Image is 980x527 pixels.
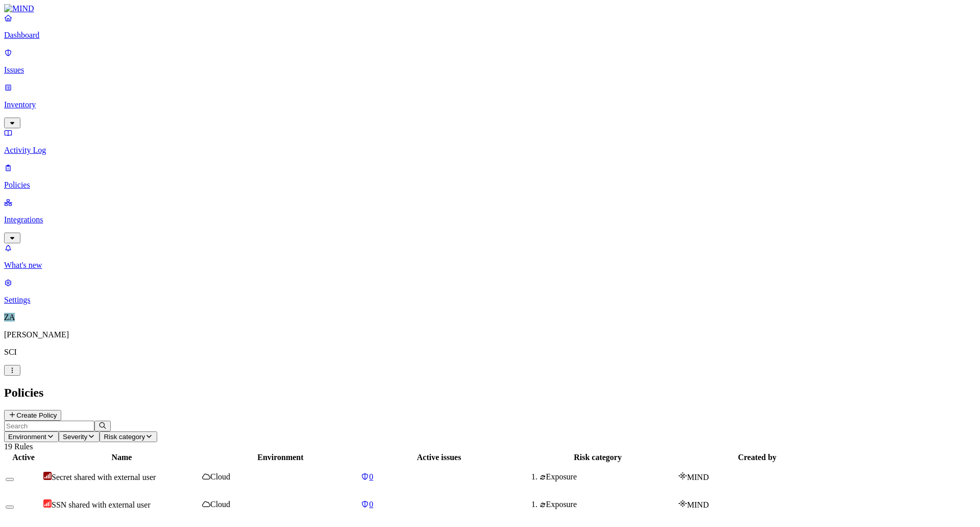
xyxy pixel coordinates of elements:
a: What's new [4,243,976,270]
span: ZA [4,313,15,322]
div: Active issues [361,453,517,462]
a: Policies [4,163,976,190]
a: Issues [4,48,976,75]
span: Cloud [210,472,230,481]
img: mind-logo-icon [678,472,687,480]
span: MIND [687,473,709,482]
div: Environment [202,453,359,462]
div: Risk category [519,453,676,462]
p: [PERSON_NAME] [4,330,976,339]
h2: Policies [4,386,976,400]
span: 0 [369,500,373,509]
span: Severity [63,433,87,441]
span: Cloud [210,500,230,509]
p: Settings [4,295,976,305]
p: Issues [4,65,976,75]
span: 19 Rules [4,442,33,451]
p: What's new [4,261,976,270]
p: Activity Log [4,146,976,155]
p: Dashboard [4,31,976,40]
a: MIND [4,4,976,13]
button: Create Policy [4,410,61,421]
div: Exposure [540,500,676,509]
a: Inventory [4,83,976,127]
span: MIND [687,500,709,509]
span: SSN shared with external user [52,500,151,509]
div: Created by [678,453,836,462]
span: 0 [369,472,373,481]
span: Secret shared with external user [52,473,156,482]
p: SCI [4,348,976,357]
img: severity-high [43,499,52,508]
div: Name [43,453,200,462]
p: Inventory [4,100,976,109]
input: Search [4,421,94,431]
span: Environment [8,433,46,441]
a: 0 [361,500,517,509]
img: mind-logo-icon [678,499,687,508]
a: Dashboard [4,13,976,40]
span: Risk category [104,433,145,441]
div: Exposure [540,472,676,482]
a: Integrations [4,198,976,242]
a: Settings [4,278,976,305]
a: Activity Log [4,128,976,155]
p: Integrations [4,215,976,224]
p: Policies [4,180,976,190]
img: severity-critical [43,472,52,480]
div: Active [6,453,41,462]
a: 0 [361,472,517,482]
img: MIND [4,4,34,13]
